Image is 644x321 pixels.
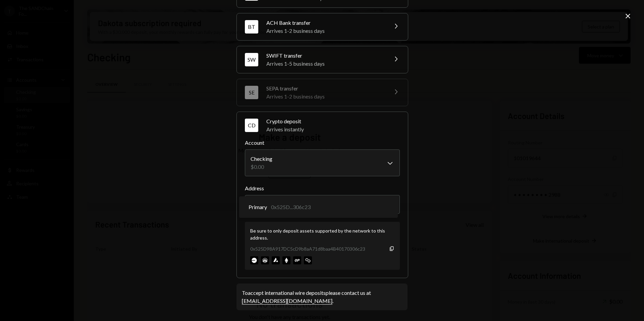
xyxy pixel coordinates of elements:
[266,84,384,92] div: SEPA transfer
[245,195,400,214] button: Address
[266,125,400,133] div: Arrives instantly
[249,203,267,211] span: Primary
[245,20,258,34] div: BT
[245,86,258,99] div: SE
[250,256,258,264] img: base-mainnet
[282,256,290,264] img: ethereum-mainnet
[250,227,394,241] div: Be sure to only deposit assets supported by the network to this address.
[242,289,402,305] div: To accept international wire deposits please contact us at .
[271,203,311,211] div: 0x525D...306c23
[266,52,384,60] div: SWIFT transfer
[266,60,384,68] div: Arrives 1-5 business days
[261,256,269,264] img: arbitrum-mainnet
[242,298,332,305] a: [EMAIL_ADDRESS][DOMAIN_NAME]
[245,119,258,132] div: CD
[245,184,400,192] label: Address
[266,27,384,35] div: Arrives 1-2 business days
[245,53,258,66] div: SW
[266,92,384,101] div: Arrives 1-2 business days
[266,19,384,27] div: ACH Bank transfer
[304,256,312,264] img: polygon-mainnet
[245,149,400,176] button: Account
[266,117,400,125] div: Crypto deposit
[245,139,400,147] label: Account
[293,256,301,264] img: optimism-mainnet
[272,256,280,264] img: avalanche-mainnet
[250,245,365,252] div: 0x525D98A917DC5cD9b8aA71d8baa4B40170306c23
